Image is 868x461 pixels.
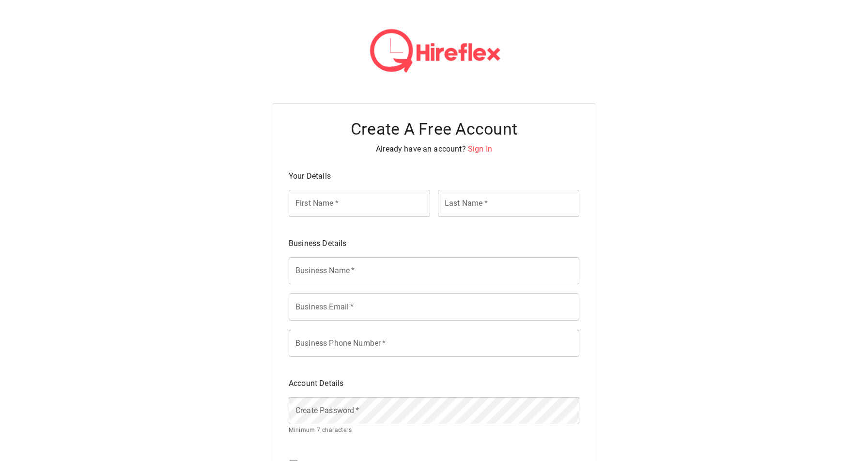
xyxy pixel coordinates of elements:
p: Minimum 7 characters [289,426,579,435]
span: Sign In [468,144,492,154]
p: Business Details [289,238,579,249]
h4: Create A Free Account [289,119,579,139]
img: hireflex-color-logo-text-06e88fb7.png [361,23,507,80]
p: Your Details [289,170,579,182]
p: Account Details [289,378,579,389]
p: Already have an account? [289,143,579,155]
